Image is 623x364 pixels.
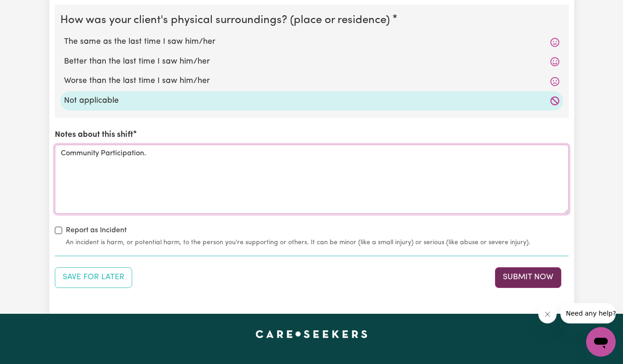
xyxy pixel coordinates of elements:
label: Not applicable [64,95,559,107]
iframe: Message from company [560,303,616,323]
label: Worse than the last time I saw him/her [64,75,559,87]
label: The same as the last time I saw him/her [64,36,559,48]
small: An incident is harm, or potential harm, to the person you're supporting or others. It can be mino... [66,238,569,247]
legend: How was your client's physical surroundings? (place or residence) [60,12,394,29]
a: Careseekers home page [256,330,367,338]
button: Submit your job report [495,267,561,288]
button: Save your job report [55,267,132,288]
textarea: Community Participation. [55,145,569,214]
iframe: Button to launch messaging window [586,327,616,357]
iframe: Close message [538,305,557,323]
label: Better than the last time I saw him/her [64,56,559,68]
label: Report as Incident [66,225,127,236]
label: Notes about this shift [55,129,133,141]
span: Need any help? [6,6,56,14]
